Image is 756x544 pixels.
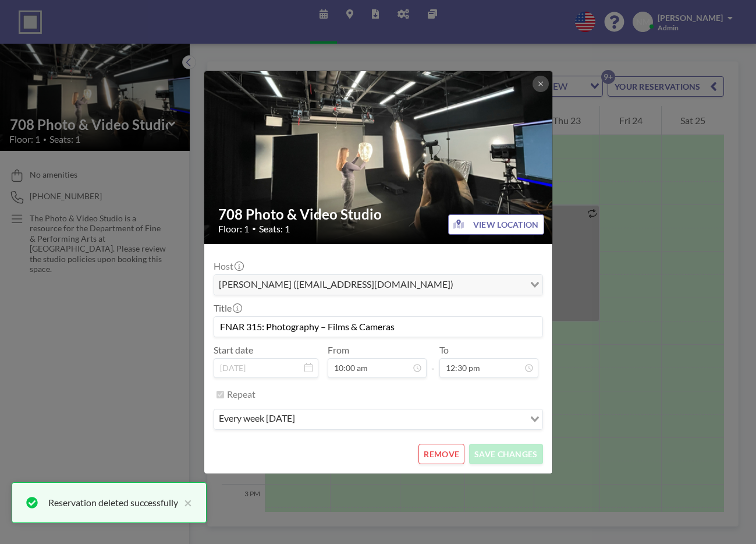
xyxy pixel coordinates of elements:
label: Repeat [227,388,255,400]
button: SAVE CHANGES [469,444,542,464]
input: Search for option [457,277,523,292]
label: Start date [214,344,253,356]
span: - [431,348,435,374]
label: Title [214,302,241,314]
img: 537.jpg [204,59,553,255]
span: • [252,224,256,233]
div: Search for option [214,275,542,295]
input: (No title) [214,317,542,337]
span: every week [DATE] [216,412,297,427]
button: VIEW LOCATION [448,214,544,235]
span: [PERSON_NAME] ([EMAIL_ADDRESS][DOMAIN_NAME]) [216,277,456,292]
button: REMOVE [418,444,464,464]
label: Host [214,260,243,272]
h2: 708 Photo & Video Studio [218,206,540,223]
span: Floor: 1 [218,223,249,235]
label: To [439,344,449,356]
input: Search for option [299,412,523,427]
div: Reservation deleted successfully [48,496,178,510]
button: close [178,496,192,510]
label: From [328,344,349,356]
div: Search for option [214,409,542,429]
span: Seats: 1 [259,223,290,235]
